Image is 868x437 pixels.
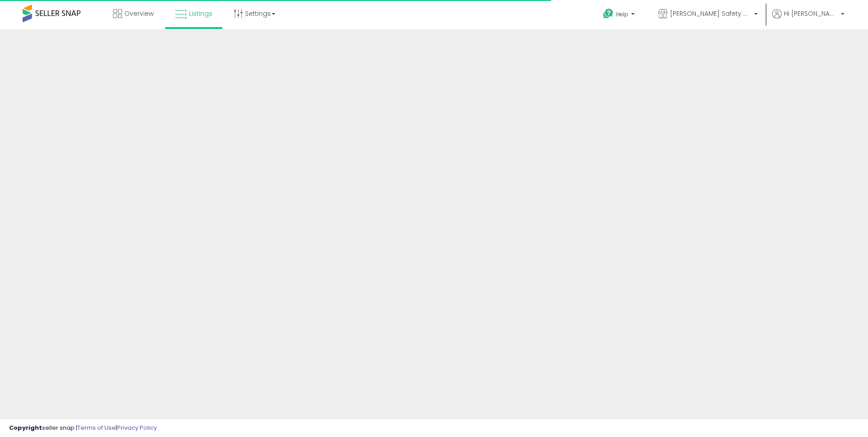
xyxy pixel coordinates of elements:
span: Overview [124,9,154,18]
span: Hi [PERSON_NAME] [784,9,838,18]
span: Help [616,10,628,18]
i: Get Help [603,8,614,19]
a: Help [596,1,644,29]
span: [PERSON_NAME] Safety & Supply [670,9,751,18]
span: Listings [189,9,212,18]
a: Hi [PERSON_NAME] [772,9,844,29]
